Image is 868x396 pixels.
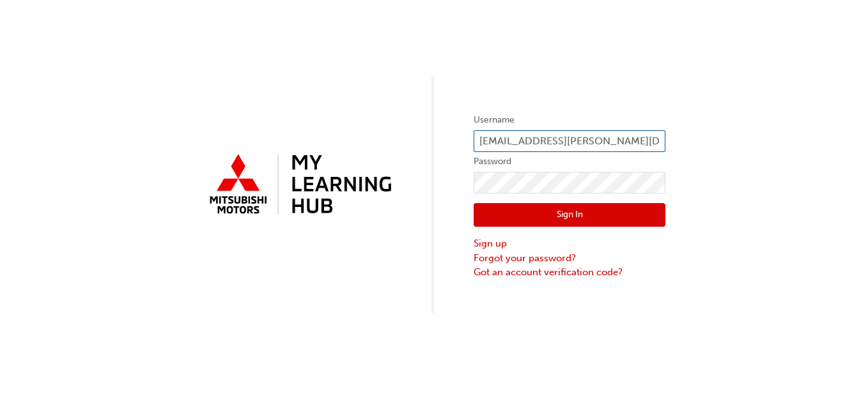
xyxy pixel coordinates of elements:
label: Password [474,154,665,169]
input: Username [474,130,665,152]
label: Username [474,112,665,128]
a: Got an account verification code? [474,265,665,280]
img: mmal [203,149,394,222]
a: Sign up [474,236,665,251]
a: Forgot your password? [474,251,665,266]
button: Sign In [474,203,665,227]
